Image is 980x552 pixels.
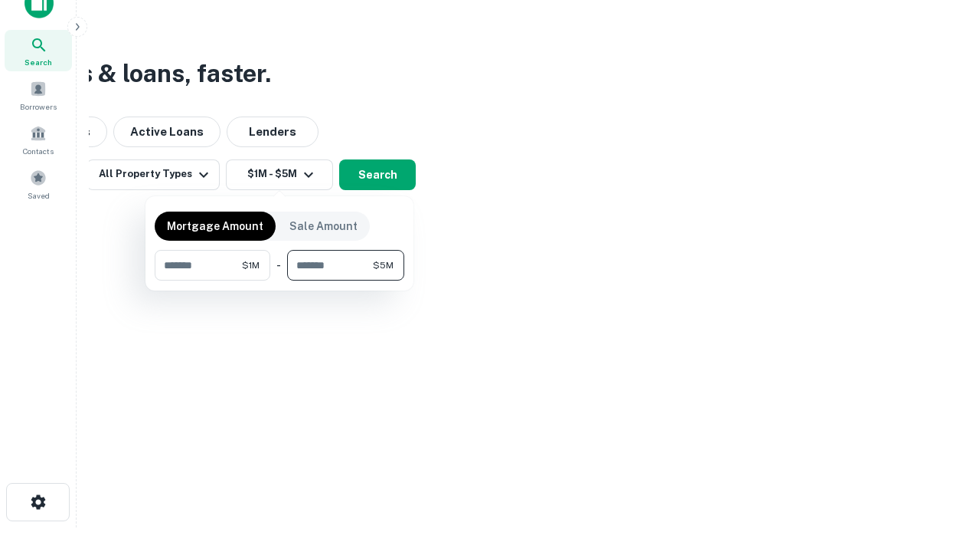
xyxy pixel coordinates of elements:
[903,429,980,503] iframe: Chat Widget
[276,250,281,281] div: -
[289,218,358,235] p: Sale Amount
[242,258,260,272] span: $1M
[373,258,394,272] span: $5M
[167,218,263,235] p: Mortgage Amount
